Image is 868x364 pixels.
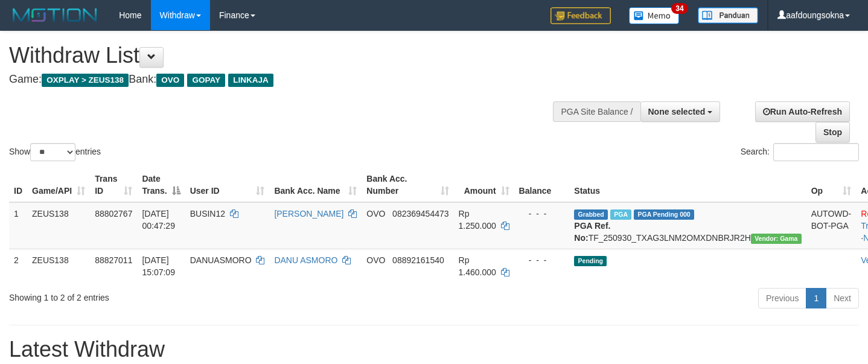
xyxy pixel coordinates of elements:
a: Stop [815,122,850,142]
a: [PERSON_NAME] [274,209,343,219]
select: Showentries [30,143,75,161]
img: Button%20Memo.svg [629,7,680,24]
span: Rp 1.460.000 [459,255,496,277]
td: AUTOWD-BOT-PGA [806,202,857,249]
span: PGA Pending [634,209,694,220]
span: 88827011 [95,255,132,265]
span: Vendor URL: https://trx31.1velocity.biz [751,234,802,244]
th: ID [9,168,27,202]
label: Search: [741,143,859,161]
label: Show entries [9,143,101,161]
td: 2 [9,249,27,283]
span: [DATE] 15:07:09 [142,255,175,277]
h1: Latest Withdraw [9,337,859,362]
th: Date Trans.: activate to sort column descending [137,168,185,202]
td: 1 [9,202,27,249]
span: Copy 082369454473 to clipboard [392,209,448,219]
img: MOTION_logo.png [9,6,101,24]
img: Feedback.jpg [550,7,611,24]
span: 34 [671,3,688,14]
a: Previous [758,288,806,308]
span: Marked by aafsreyleap [610,209,631,220]
th: Balance [514,168,570,202]
span: [DATE] 00:47:29 [142,209,175,231]
div: Showing 1 to 2 of 2 entries [9,287,353,304]
span: Pending [574,256,607,266]
span: Grabbed [574,209,608,220]
td: ZEUS138 [27,249,90,283]
h1: Withdraw List [9,43,567,68]
input: Search: [773,143,859,161]
td: TF_250930_TXAG3LNM2OMXDNBRJR2H [569,202,806,249]
span: BUSIN12 [190,209,225,219]
div: - - - [519,208,565,220]
a: 1 [806,288,826,308]
div: - - - [519,254,565,266]
div: PGA Site Balance / [553,101,640,122]
span: LINKAJA [228,74,273,87]
th: Status [569,168,806,202]
th: Bank Acc. Number: activate to sort column ascending [362,168,453,202]
span: OXPLAY > ZEUS138 [42,74,129,87]
span: OVO [366,255,385,265]
a: Next [826,288,859,308]
span: Rp 1.250.000 [459,209,496,231]
th: Trans ID: activate to sort column ascending [90,168,137,202]
a: Run Auto-Refresh [755,101,850,122]
span: OVO [156,74,184,87]
td: ZEUS138 [27,202,90,249]
span: GOPAY [187,74,225,87]
span: DANUASMORO [190,255,252,265]
img: panduan.png [698,7,758,24]
span: None selected [648,107,706,117]
span: 88802767 [95,209,132,219]
b: PGA Ref. No: [574,221,610,243]
span: OVO [366,209,385,219]
th: Game/API: activate to sort column ascending [27,168,90,202]
span: Copy 08892161540 to clipboard [392,255,444,265]
th: Bank Acc. Name: activate to sort column ascending [269,168,362,202]
th: User ID: activate to sort column ascending [185,168,270,202]
th: Op: activate to sort column ascending [806,168,857,202]
a: DANU ASMORO [274,255,337,265]
th: Amount: activate to sort column ascending [454,168,514,202]
button: None selected [640,101,721,122]
h4: Game: Bank: [9,74,567,86]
